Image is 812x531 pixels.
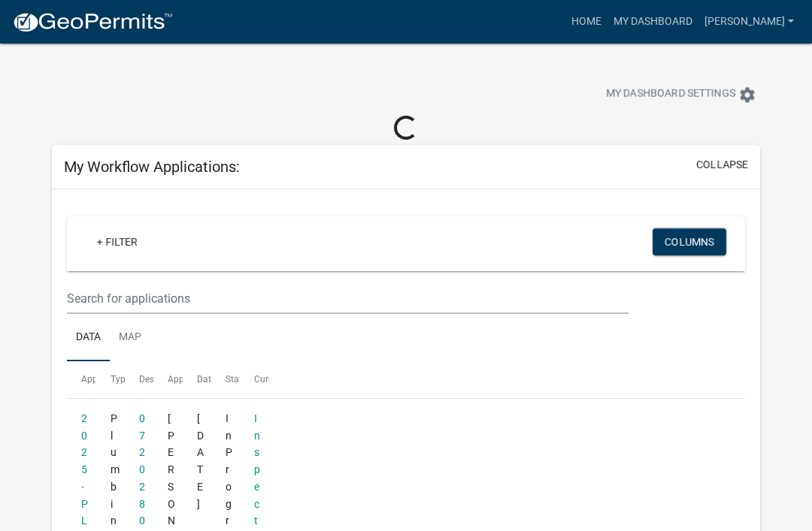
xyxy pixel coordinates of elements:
[240,361,268,397] datatable-header-cell: Current Activity
[653,228,726,255] button: Columns
[67,361,95,397] datatable-header-cell: Application Number
[85,228,150,255] a: + Filter
[607,8,698,36] a: My Dashboard
[183,361,211,397] datatable-header-cell: Date Created
[565,8,607,36] a: Home
[64,158,240,176] h5: My Workflow Applications:
[211,361,240,397] datatable-header-cell: Status
[197,412,204,510] span: 07/18/2025
[594,80,768,109] button: My Dashboard Settingssettings
[698,8,800,36] a: [PERSON_NAME]
[81,374,163,385] span: Application Number
[67,283,629,314] input: Search for applications
[125,361,153,397] datatable-header-cell: Description
[226,374,252,385] span: Status
[168,374,207,385] span: Applicant
[110,314,150,362] a: Map
[95,361,124,397] datatable-header-cell: Type
[738,86,756,104] i: settings
[139,374,185,385] span: Description
[606,86,735,104] span: My Dashboard Settings
[111,374,130,385] span: Type
[696,157,748,173] button: collapse
[254,374,317,385] span: Current Activity
[67,314,110,362] a: Data
[197,374,250,385] span: Date Created
[153,361,182,397] datatable-header-cell: Applicant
